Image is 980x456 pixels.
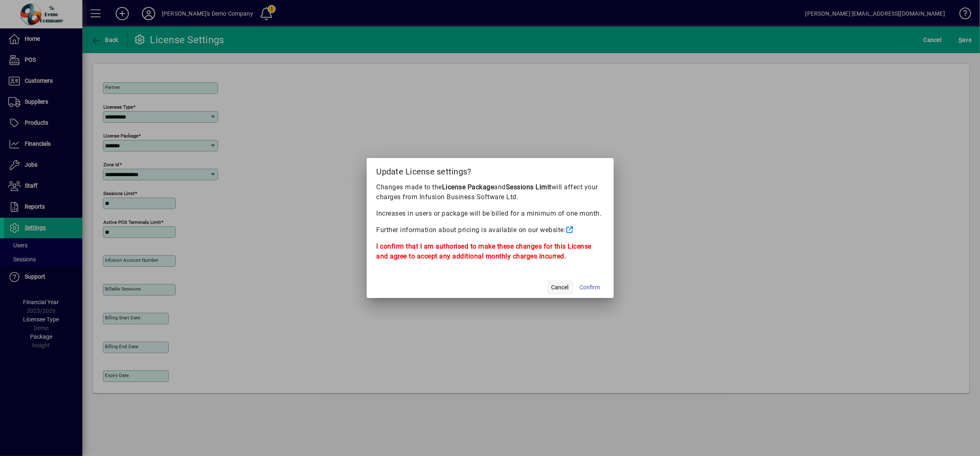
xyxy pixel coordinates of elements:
p: Changes made to the and will affect your charges from Infusion Business Software Ltd. [377,182,604,202]
b: Sessions Limit [506,183,552,191]
p: Increases in users or package will be billed for a minimum of one month. [377,209,604,219]
button: Confirm [577,280,604,295]
h2: Update License settings? [367,158,614,182]
span: Cancel [552,283,569,292]
span: Confirm [580,283,601,292]
p: Further information about pricing is available on our website: [377,225,604,235]
b: License Package [442,183,494,191]
b: I confirm that I am authorised to make these changes for this License and agree to accept any add... [377,242,592,260]
button: Cancel [547,280,573,295]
